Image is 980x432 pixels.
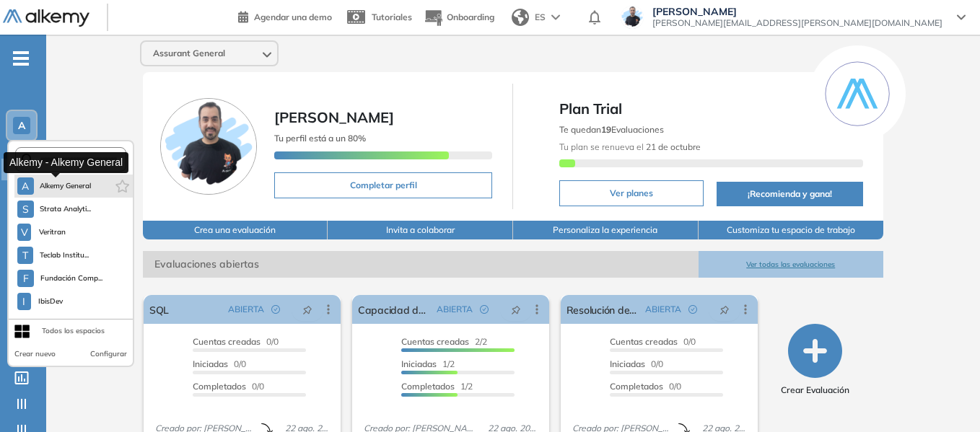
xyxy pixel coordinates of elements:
span: Iniciadas [401,358,437,369]
b: 19 [601,124,611,135]
span: Tutoriales [372,12,412,22]
span: Cuentas creadas [610,336,678,347]
span: 0/0 [610,381,681,392]
button: Crea una evaluación [143,221,328,239]
span: 0/0 [193,381,264,392]
span: Veritran [37,226,67,238]
span: T [22,250,28,261]
span: Iniciadas [610,358,645,369]
span: check-circle [271,305,280,314]
span: Agendar una demo [254,12,332,22]
span: 0/0 [193,336,279,347]
button: pushpin [292,298,323,321]
span: Fundación Comp... [40,273,102,284]
button: ¡Recomienda y gana! [717,182,863,206]
a: Capacidad de aprendizaje [358,295,431,324]
img: Foto de perfil [160,98,257,195]
a: Agendar una demo [238,7,332,25]
img: world [512,9,529,26]
span: 1/2 [401,381,473,392]
span: check-circle [688,305,697,314]
button: Customiza tu espacio de trabajo [699,221,884,239]
a: Resolución de problemas intermedio [566,295,639,324]
button: pushpin [500,298,532,321]
span: 1/2 [401,358,455,369]
span: V [21,226,28,238]
span: [PERSON_NAME][EMAIL_ADDRESS][PERSON_NAME][DOMAIN_NAME] [652,17,942,29]
span: Cuentas creadas [193,336,261,347]
i: - [13,57,29,60]
div: Widget de chat [908,363,980,432]
button: Ver planes [559,180,704,206]
span: pushpin [511,304,521,315]
span: Completados [401,381,455,392]
span: Crear Evaluación [781,384,849,397]
span: Cuentas creadas [401,336,469,347]
span: Onboarding [447,12,494,22]
span: ABIERTA [437,303,473,316]
button: Configurar [90,348,127,360]
button: pushpin [709,298,740,321]
span: A [18,120,25,131]
span: Teclab Institu... [39,250,89,261]
span: Completados [193,381,246,392]
button: Onboarding [424,2,494,33]
span: F [23,273,29,284]
span: Tu plan se renueva el [559,141,701,152]
span: IbisDev [37,296,65,307]
span: ABIERTA [645,303,681,316]
span: [PERSON_NAME] [274,108,394,126]
span: 0/0 [610,358,663,369]
div: Alkemy - Alkemy General [4,152,128,173]
span: ABIERTA [228,303,264,316]
div: Todos los espacios [42,325,105,337]
button: Invita a colaborar [328,221,513,239]
span: I [22,296,25,307]
button: Completar perfil [274,172,493,198]
span: Evaluaciones abiertas [143,251,699,278]
span: ES [535,11,546,24]
img: arrow [551,14,560,20]
a: SQL [149,295,169,324]
span: Plan Trial [559,98,863,120]
span: Alkemy General [40,180,92,192]
span: 0/0 [193,358,246,369]
span: [PERSON_NAME] [652,6,942,17]
span: Tu perfil está a un 80% [274,133,366,144]
button: Personaliza la experiencia [513,221,699,239]
span: Te quedan Evaluaciones [559,124,664,135]
button: Ver todas las evaluaciones [699,251,884,278]
span: check-circle [480,305,489,314]
span: A [22,180,29,192]
iframe: Chat Widget [908,363,980,432]
span: Assurant General [153,48,225,59]
span: Iniciadas [193,358,228,369]
button: Crear nuevo [14,348,56,360]
span: 2/2 [401,336,487,347]
span: pushpin [302,304,312,315]
b: 21 de octubre [644,141,701,152]
span: S [22,203,29,215]
button: Crear Evaluación [781,324,849,397]
span: Strata Analyti... [40,203,92,215]
span: Completados [610,381,663,392]
img: Logo [3,9,89,27]
span: pushpin [719,304,730,315]
span: 0/0 [610,336,696,347]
